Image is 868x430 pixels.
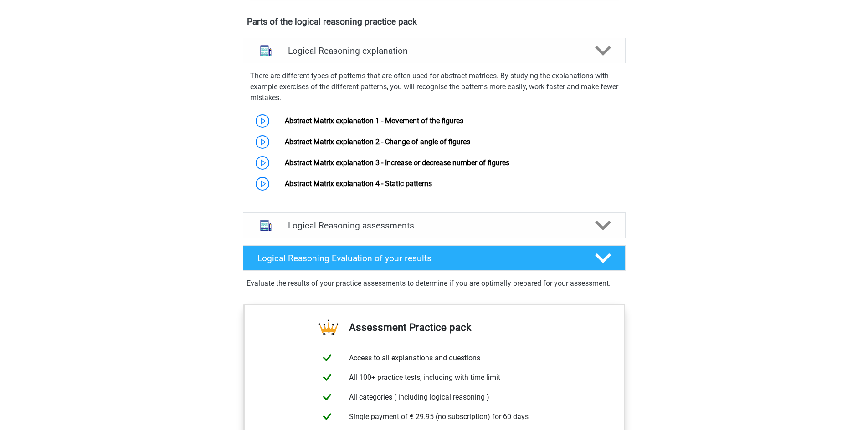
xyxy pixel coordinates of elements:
a: Logical Reasoning Evaluation of your results [239,245,629,271]
a: Abstract Matrix explanation 3 - Increase or decrease number of figures [285,158,509,167]
h4: Logical Reasoning explanation [288,46,580,56]
p: There are different types of patterns that are often used for abstract matrices. By studying the ... [250,71,618,103]
p: Evaluate the results of your practice assessments to determine if you are optimally prepared for ... [247,278,622,289]
a: Abstract Matrix explanation 1 - Movement of the figures [285,116,463,125]
a: assessments Logical Reasoning assessments [239,212,629,238]
a: Abstract Matrix explanation 2 - Change of angle of figures [285,137,470,146]
img: logical reasoning explanations [254,39,277,62]
h4: Parts of the logical reasoning practice pack [247,16,621,27]
a: explanations Logical Reasoning explanation [239,38,629,63]
h4: Logical Reasoning Evaluation of your results [257,253,580,263]
h4: Logical Reasoning assessments [288,220,580,231]
a: Abstract Matrix explanation 4 - Static patterns [285,179,432,188]
img: logical reasoning assessments [254,214,277,237]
